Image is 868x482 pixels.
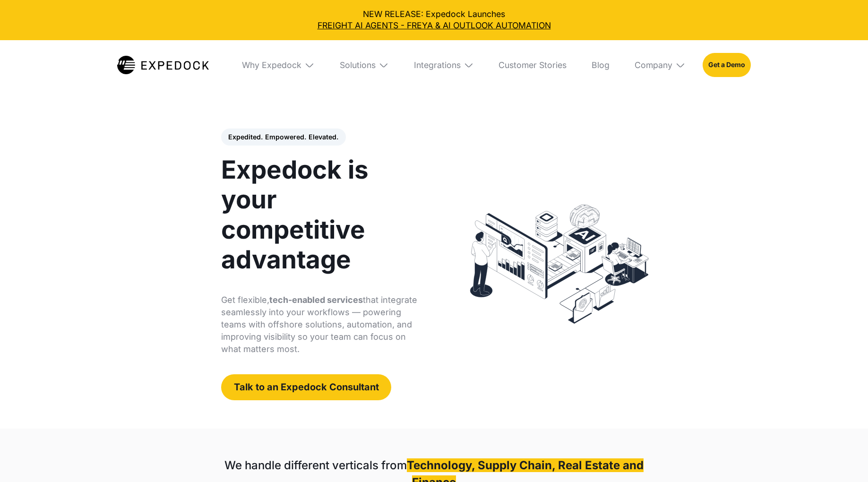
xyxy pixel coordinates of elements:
[221,374,391,400] a: Talk to an Expedock Consultant
[224,458,407,472] strong: We handle different verticals from
[414,60,461,70] div: Integrations
[490,40,575,90] a: Customer Stories
[703,53,751,77] a: Get a Demo
[269,295,363,305] strong: tech-enabled services
[340,60,376,70] div: Solutions
[221,294,426,355] p: Get flexible, that integrate seamlessly into your workflows — powering teams with offshore soluti...
[627,40,694,90] div: Company
[242,60,301,70] div: Why Expedock
[635,60,672,70] div: Company
[331,40,397,90] div: Solutions
[405,40,482,90] div: Integrations
[584,40,618,90] a: Blog
[9,20,860,32] a: FREIGHT AI AGENTS - FREYA & AI OUTLOOK AUTOMATION
[233,40,323,90] div: Why Expedock
[221,155,426,275] h1: Expedock is your competitive advantage
[9,9,860,32] div: NEW RELEASE: Expedock Launches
